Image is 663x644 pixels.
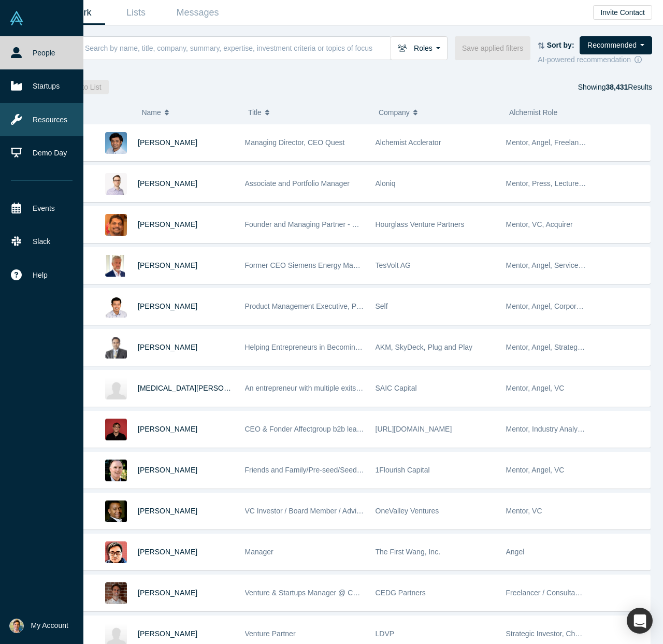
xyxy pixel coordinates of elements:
img: David Lane's Profile Image [105,460,127,481]
span: My Account [31,620,68,631]
a: [PERSON_NAME] [138,302,197,310]
span: Alchemist Role [509,108,557,117]
span: [URL][DOMAIN_NAME] [376,425,452,433]
button: Recommended [580,36,652,54]
a: Lists [105,1,167,25]
span: Mentor, Angel, VC [506,466,565,474]
span: Angel [506,548,525,556]
img: Cyril Shtabtsovsky's Profile Image [105,173,127,195]
button: Invite Contact [593,5,652,20]
a: [PERSON_NAME] [138,138,197,147]
span: CEO & Fonder Affectgroup b2b lead generation agency. [245,425,424,433]
span: CEDG Partners [376,589,426,597]
span: Mentor, VC, Acquirer [506,220,573,228]
span: Company [379,102,410,123]
span: Friends and Family/Pre-seed/Seed Angel and VC Investor [245,466,431,474]
a: Messages [167,1,228,25]
button: Name [141,102,237,123]
a: [MEDICAL_DATA][PERSON_NAME] [138,384,256,392]
a: [PERSON_NAME] [138,220,197,228]
div: Showing [578,80,652,94]
strong: 38,431 [606,83,628,91]
a: [PERSON_NAME] [138,261,197,269]
span: Name [141,102,161,123]
button: Add to List [60,80,109,94]
span: Hourglass Venture Partners [376,220,465,228]
a: [PERSON_NAME] [138,507,197,515]
span: Venture Partner [245,629,296,638]
button: Save applied filters [455,36,530,60]
button: Title [248,102,368,123]
span: Manager [245,548,273,556]
span: 1Flourish Capital [376,466,430,474]
strong: Sort by: [547,41,574,49]
span: VC Investor / Board Member / Advisor [245,507,367,515]
a: [PERSON_NAME] [138,466,197,474]
button: Roles [391,36,448,60]
button: Company [379,102,498,123]
img: Amitt Mehta's Profile Image [105,337,127,359]
span: LDVP [376,629,395,638]
span: Founder and Managing Partner - Hourglass Venture Partners [245,220,441,228]
div: AI-powered recommendation [538,54,652,65]
span: Managing Director, CEO Quest [245,138,345,147]
img: Gnani Palanikumar's Profile Image [105,132,127,154]
span: OneValley Ventures [376,507,439,515]
a: [PERSON_NAME] [138,343,197,351]
span: TesVolt AG [376,261,411,269]
span: Mentor, Press, Lecturer, VC [506,179,595,188]
img: Ravi Subramanian's Profile Image [105,214,127,236]
img: Evan Galasso's Profile Image [105,582,127,604]
span: Help [33,270,48,281]
span: Aloniq [376,179,396,188]
img: Andrey Novikov's Profile Image [105,419,127,440]
button: My Account [9,619,68,633]
img: Ralf Christian's Profile Image [105,255,127,277]
span: The First Wang, Inc. [376,548,441,556]
img: Tao Wang's Profile Image [105,378,127,399]
a: [PERSON_NAME] [138,589,197,597]
span: Product Management Executive, Platform & Ecosystem Leader [245,302,448,310]
a: [PERSON_NAME] [138,179,197,188]
span: Alchemist Acclerator [376,138,441,147]
img: Dennis Nenno's Account [9,619,24,633]
img: David Lee's Profile Image [105,296,127,318]
img: Juan Scarlett's Profile Image [105,500,127,522]
span: An entrepreneur with multiple exits and venture capitalist [245,384,427,392]
span: Mentor, Angel, VC [506,384,565,392]
img: Shawn Wang's Profile Image [105,541,127,563]
span: Title [248,102,262,123]
span: AKM, SkyDeck, Plug and Play [376,343,473,351]
span: Results [606,83,652,91]
a: [PERSON_NAME] [138,629,197,638]
a: [PERSON_NAME] [138,548,197,556]
span: Mentor, Angel, Service Provider [506,261,608,269]
span: Former CEO Siemens Energy Management Division of SIEMENS AG [245,261,468,269]
span: Mentor, VC [506,507,542,515]
img: Alchemist Vault Logo [9,11,24,25]
span: Helping Entrepreneurs in Becoming the Best Versions of Themselves [245,343,467,351]
span: Venture & Startups Manager @ CEDG Partners [245,589,398,597]
span: SAIC Capital [376,384,417,392]
a: [PERSON_NAME] [138,425,197,433]
input: Search by name, title, company, summary, expertise, investment criteria or topics of focus [84,36,391,60]
span: Self [376,302,388,310]
span: Associate and Portfolio Manager [245,179,350,188]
